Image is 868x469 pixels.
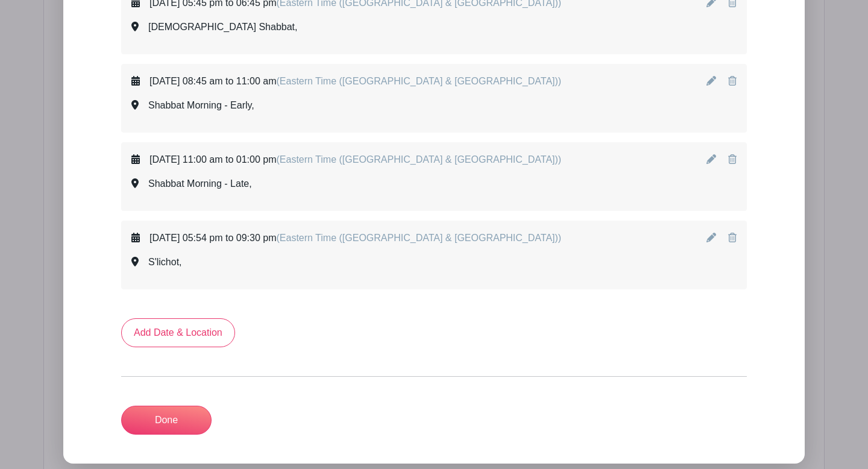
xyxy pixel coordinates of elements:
span: (Eastern Time ([GEOGRAPHIC_DATA] & [GEOGRAPHIC_DATA])) [276,154,561,165]
div: Shabbat Morning - Late, [148,177,252,191]
div: Shabbat Morning - Early, [148,98,254,113]
span: (Eastern Time ([GEOGRAPHIC_DATA] & [GEOGRAPHIC_DATA])) [276,76,561,86]
div: [DATE] 05:54 pm to 09:30 pm [149,231,561,245]
div: S'lichot, [148,255,182,269]
a: Done [121,406,212,435]
div: [DATE] 08:45 am to 11:00 am [149,74,561,89]
span: (Eastern Time ([GEOGRAPHIC_DATA] & [GEOGRAPHIC_DATA])) [276,233,561,243]
div: [DATE] 11:00 am to 01:00 pm [149,153,561,167]
div: [DEMOGRAPHIC_DATA] Shabbat, [148,20,297,34]
a: Add Date & Location [121,318,235,347]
